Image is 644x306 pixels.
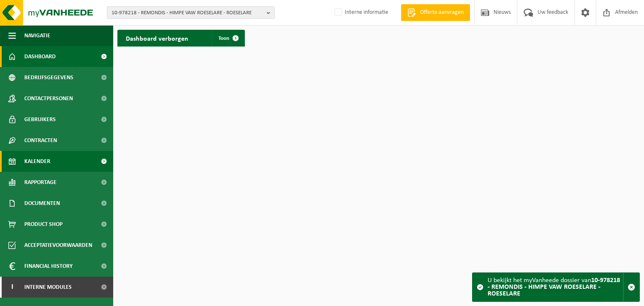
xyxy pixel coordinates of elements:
span: Contactpersonen [24,88,73,109]
span: Documenten [24,193,60,214]
h2: Dashboard verborgen [117,30,197,46]
label: Interne informatie [333,6,388,19]
span: Acceptatievoorwaarden [24,235,92,256]
span: I [8,277,16,298]
span: Kalender [24,151,50,172]
span: Dashboard [24,46,56,67]
span: Rapportage [24,172,57,193]
span: Financial History [24,256,73,277]
strong: 10-978218 - REMONDIS - HIMPE VAW ROESELARE - ROESELARE [488,277,620,297]
span: Interne modules [24,277,72,298]
button: 10-978218 - REMONDIS - HIMPE VAW ROESELARE - ROESELARE [107,6,275,19]
span: Contracten [24,130,57,151]
a: Toon [212,30,244,47]
span: 10-978218 - REMONDIS - HIMPE VAW ROESELARE - ROESELARE [112,7,263,19]
span: Gebruikers [24,109,56,130]
div: U bekijkt het myVanheede dossier van [488,273,623,301]
span: Offerte aanvragen [418,8,466,17]
a: Offerte aanvragen [401,4,470,21]
span: Bedrijfsgegevens [24,67,73,88]
span: Product Shop [24,214,62,235]
span: Navigatie [24,25,50,46]
span: Toon [218,36,229,41]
